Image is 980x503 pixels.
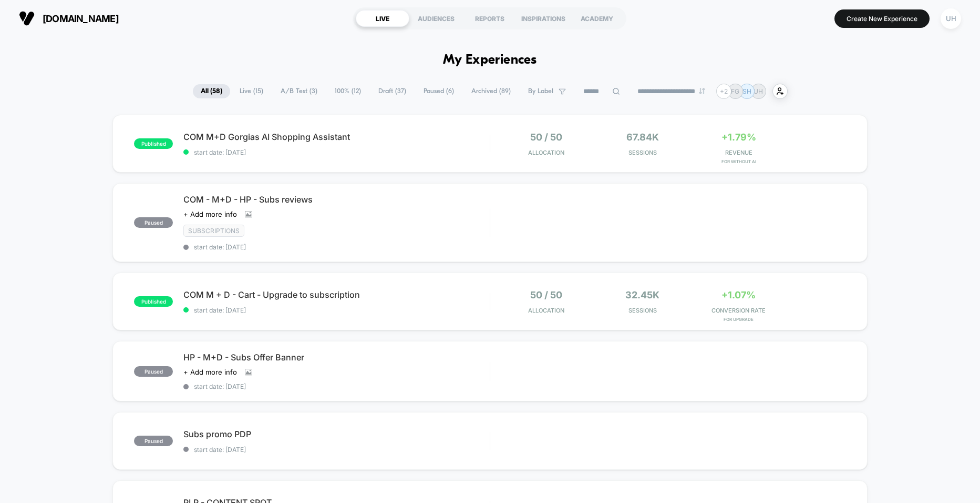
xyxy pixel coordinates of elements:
[19,11,35,26] img: Visually logo
[463,10,517,27] div: REPORTS
[134,366,173,377] span: paused
[183,132,489,142] span: COM M+D Gorgias AI Shopping Assistant
[134,296,173,307] span: published
[327,84,369,98] span: 100% ( 12 )
[183,289,489,300] span: COM M + D - Cart - Upgrade to subscription
[597,307,688,314] span: Sessions
[528,307,564,314] span: Allocation
[742,87,751,95] p: SH
[183,194,489,205] span: COM - M+D - HP - Subs reviews
[570,10,624,27] div: ACADEMY
[693,149,784,156] span: REVENUE
[626,132,659,143] span: 67.84k
[134,217,173,228] span: paused
[183,429,489,439] span: Subs promo PDP
[937,8,964,29] button: UH
[370,84,414,98] span: Draft ( 37 )
[530,289,562,300] span: 50 / 50
[731,87,739,95] p: FG
[530,132,562,143] span: 50 / 50
[528,87,553,95] span: By Label
[754,87,763,95] p: UH
[16,10,122,27] button: [DOMAIN_NAME]
[693,317,784,322] span: for Upgrade
[356,10,409,27] div: LIVE
[183,225,244,237] span: subscriptions
[134,138,173,149] span: published
[193,84,230,98] span: All ( 58 )
[597,149,688,156] span: Sessions
[699,88,705,94] img: end
[43,13,119,24] span: [DOMAIN_NAME]
[693,159,784,164] span: for Without AI
[721,289,756,300] span: +1.07%
[183,148,489,156] span: start date: [DATE]
[183,306,489,314] span: start date: [DATE]
[183,352,489,363] span: HP - M+D - Subs Offer Banner
[517,10,570,27] div: INSPIRATIONS
[443,53,537,68] h1: My Experiences
[183,383,489,390] span: start date: [DATE]
[463,84,519,98] span: Archived ( 89 )
[183,210,237,218] span: + Add more info
[409,10,463,27] div: AUDIENCES
[273,84,325,98] span: A/B Test ( 3 )
[134,436,173,446] span: paused
[693,307,784,314] span: CONVERSION RATE
[183,368,237,376] span: + Add more info
[834,9,930,28] button: Create New Experience
[232,84,271,98] span: Live ( 15 )
[183,446,489,454] span: start date: [DATE]
[183,243,489,251] span: start date: [DATE]
[721,132,756,143] span: +1.79%
[941,8,961,29] div: UH
[716,84,731,99] div: + 2
[528,149,564,156] span: Allocation
[416,84,462,98] span: Paused ( 6 )
[625,289,659,300] span: 32.45k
